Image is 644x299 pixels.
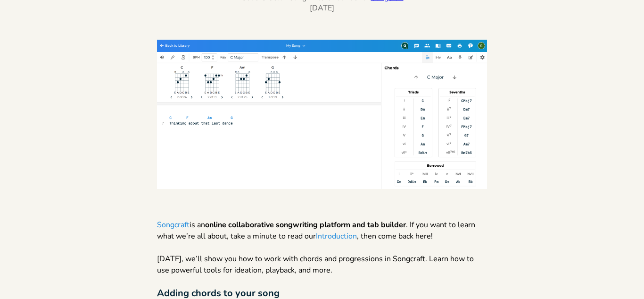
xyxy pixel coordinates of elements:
[157,253,487,276] p: [DATE], we’ll show you how to work with chords and progressions in Songcraft. Learn how to use po...
[310,3,334,13] div: [DATE]
[205,220,406,230] strong: online collaborative songwriting platform and tab builder
[157,220,190,231] a: Songcraft
[157,219,487,242] p: is an . If you want to learn what we’re all about, take a minute to read our , then come back here!
[157,40,487,189] img: Feature Spotlight: Chords & Progressions
[316,231,357,242] a: Introduction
